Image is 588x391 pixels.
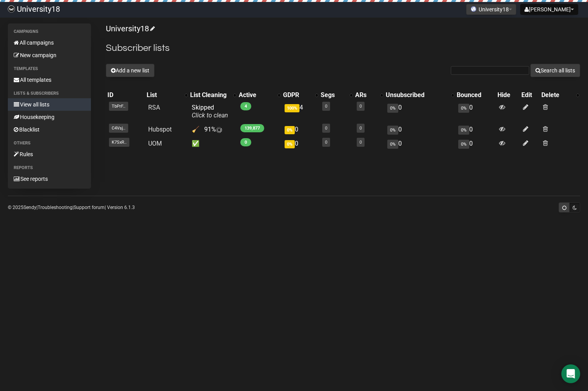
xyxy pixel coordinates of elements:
span: 0 [240,138,251,146]
a: RSA [148,104,160,111]
th: Unsubscribed: No sort applied, activate to apply an ascending sort [384,90,455,101]
th: Hide: No sort applied, sorting is disabled [496,90,519,101]
a: Housekeeping [8,111,91,123]
span: 0% [458,104,469,113]
th: Segs: No sort applied, activate to apply an ascending sort [319,90,354,101]
button: University18 [466,4,516,15]
button: Add a new list [106,64,154,77]
td: 0 [384,137,455,151]
span: 0% [387,104,398,113]
th: Bounced: No sort applied, sorting is disabled [455,90,496,101]
p: © 2025 | | | Version 6.1.3 [8,203,135,212]
span: 0% [458,140,469,149]
div: List Cleaning [190,91,229,99]
a: Support forum [74,205,105,210]
a: Hubspot [148,126,172,133]
div: Delete [541,91,572,99]
span: 0% [458,126,469,135]
div: ID [107,91,143,99]
a: New campaign [8,49,91,61]
td: 0 [281,137,319,151]
td: 4 [281,101,319,123]
div: Segs [321,91,346,99]
a: University18 [106,24,154,33]
th: ARs: No sort applied, activate to apply an ascending sort [354,90,384,101]
span: K7SxR.. [109,138,129,147]
div: List [147,91,181,99]
span: C4Vsj.. [109,124,128,133]
a: View all lists [8,98,91,111]
a: Blacklist [8,123,91,136]
img: 0a3bad74a1956843df11d2b4333030ad [8,5,15,13]
td: ✅ [189,137,237,151]
th: Edit: No sort applied, sorting is disabled [520,90,540,101]
th: Active: No sort applied, activate to apply an ascending sort [237,90,281,101]
span: 0% [387,140,398,149]
td: 0 [384,123,455,137]
a: 0 [359,126,362,131]
a: UOM [148,140,162,147]
a: Troubleshooting [38,205,73,210]
button: Search all lists [530,64,580,77]
th: ID: No sort applied, sorting is disabled [106,90,145,101]
div: Active [239,91,274,99]
li: Reports [8,163,91,173]
td: 0 [455,137,496,151]
td: 0 [455,101,496,123]
li: Others [8,139,91,148]
span: Skipped [192,104,228,119]
td: 0 [455,123,496,137]
th: Delete: No sort applied, activate to apply an ascending sort [540,90,580,101]
h2: Subscriber lists [106,41,580,55]
li: Templates [8,64,91,74]
div: Hide [497,91,518,99]
span: 0% [387,126,398,135]
span: 100% [285,104,299,112]
img: favicons [470,6,477,12]
a: Click to clean [192,112,228,119]
th: GDPR: No sort applied, activate to apply an ascending sort [281,90,319,101]
span: 0% [285,140,295,148]
a: 0 [359,140,362,145]
div: Bounced [457,91,494,99]
div: Unsubscribed [386,91,447,99]
a: 0 [359,104,362,109]
img: loader.gif [216,127,222,133]
a: All templates [8,74,91,86]
th: List Cleaning: No sort applied, activate to apply an ascending sort [189,90,237,101]
a: Rules [8,148,91,160]
td: 🧹 91% [189,123,237,137]
div: Edit [521,91,538,99]
td: 0 [281,123,319,137]
a: 0 [325,126,327,131]
td: 0 [384,101,455,123]
span: TbPrF.. [109,102,128,111]
th: List: No sort applied, activate to apply an ascending sort [145,90,189,101]
li: Lists & subscribers [8,89,91,98]
div: ARs [355,91,376,99]
div: GDPR [283,91,311,99]
a: 0 [325,140,327,145]
li: Campaigns [8,27,91,36]
a: See reports [8,173,91,185]
a: All campaigns [8,36,91,49]
span: 4 [240,102,251,110]
div: Open Intercom Messenger [561,364,580,383]
a: Sendy [24,205,36,210]
span: 139,877 [240,124,264,132]
button: [PERSON_NAME] [520,4,578,15]
span: 0% [285,126,295,134]
a: 0 [325,104,327,109]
